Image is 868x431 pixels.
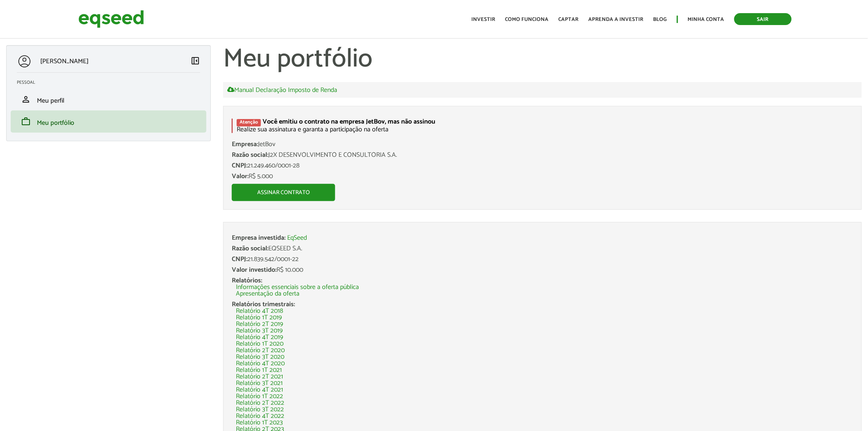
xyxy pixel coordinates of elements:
[236,406,284,413] a: Relatório 3T 2022
[232,163,853,169] div: 21.249.460/0001-28
[40,57,89,65] p: [PERSON_NAME]
[232,160,247,171] span: CNPJ:
[17,80,206,85] h2: Pessoal
[232,152,853,158] div: J2X DESENVOLVIMENTO E CONSULTORIA S.A.
[78,8,144,30] img: EqSeed
[232,173,853,180] div: R$ 5.000
[236,347,285,354] a: Relatório 2T 2020
[236,380,283,387] a: Relatório 3T 2021
[236,354,284,360] a: Relatório 3T 2020
[236,308,283,314] a: Relatório 4T 2018
[236,321,283,328] a: Relatório 2T 2019
[232,149,268,160] span: Razão social:
[236,314,282,321] a: Relatório 1T 2019
[232,245,853,252] div: EQSEED S.A.
[236,334,283,341] a: Relatório 4T 2019
[472,17,496,22] a: Investir
[263,116,435,127] strong: Você emitiu o contrato na empresa JetBov, mas não assinou
[236,420,283,426] a: Relatório 1T 2023
[17,117,200,126] a: workMeu portfólio
[236,400,284,406] a: Relatório 2T 2022
[232,171,249,182] span: Valor:
[190,56,200,66] span: left_panel_close
[232,254,247,265] span: CNPJ:
[236,284,359,291] a: Informações essenciais sobre a oferta pública
[223,45,862,74] h1: Meu portfólio
[236,393,283,400] a: Relatório 1T 2022
[589,17,644,22] a: Aprenda a investir
[236,341,283,347] a: Relatório 1T 2020
[37,117,74,128] span: Meu portfólio
[232,275,262,286] span: Relatórios:
[236,367,282,374] a: Relatório 1T 2021
[11,88,206,110] li: Meu perfil
[232,141,853,148] div: JetBov
[190,56,200,67] a: Colapsar menu
[232,139,258,150] span: Empresa:
[236,360,285,367] a: Relatório 4T 2020
[236,291,299,297] a: Apresentação da oferta
[505,17,549,22] a: Como funciona
[17,94,200,104] a: personMeu perfil
[236,374,283,380] a: Relatório 2T 2021
[688,17,724,22] a: Minha conta
[232,119,853,133] div: Realize sua assinatura e garanta a participação na oferta
[232,243,268,254] span: Razão social:
[232,232,286,243] span: Empresa investida:
[236,387,283,393] a: Relatório 4T 2021
[236,413,284,420] a: Relatório 4T 2022
[232,267,853,273] div: R$ 10.000
[227,86,337,94] a: Manual Declaração Imposto de Renda
[559,17,579,22] a: Captar
[11,110,206,133] li: Meu portfólio
[237,119,261,126] div: Atenção
[232,256,853,263] div: 21.839.542/0001-22
[236,328,283,334] a: Relatório 3T 2019
[21,117,31,126] span: work
[37,95,64,106] span: Meu perfil
[287,235,307,241] a: EqSeed
[734,13,792,25] a: Sair
[232,264,276,275] span: Valor investido:
[232,299,295,310] span: Relatórios trimestrais:
[21,94,31,104] span: person
[232,184,335,201] a: Assinar contrato
[653,17,667,22] a: Blog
